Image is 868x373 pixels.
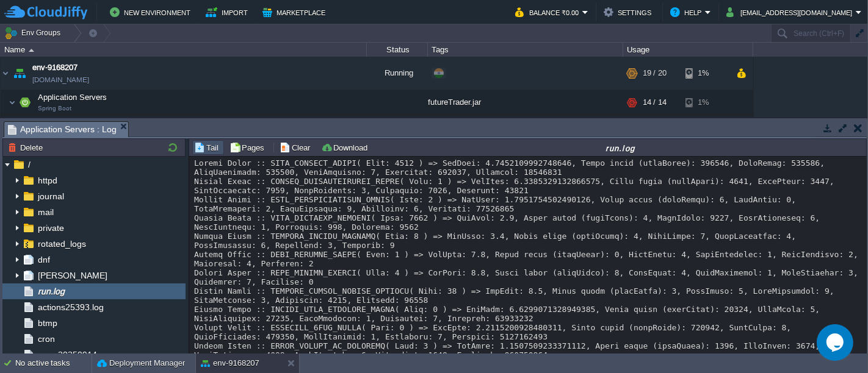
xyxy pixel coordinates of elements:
div: 19 / 20 [643,57,667,90]
a: btmp [35,318,59,329]
a: mail [35,207,56,218]
button: env-9168207 [201,357,259,369]
button: Tail [194,142,222,153]
div: Status [367,43,427,57]
img: CloudJiffy [4,5,87,20]
div: Usage [624,43,753,57]
img: AMDAwAAAACH5BAEAAAAALAAAAAABAAEAAAICRAEAOw== [1,57,10,90]
button: Download [321,142,371,153]
img: AMDAwAAAACH5BAEAAAAALAAAAAABAAEAAAICRAEAOw== [9,90,16,115]
button: Pages [230,142,268,153]
button: Settings [604,5,655,20]
div: 14 / 14 [643,90,667,115]
div: Running [367,57,428,90]
button: Deployment Manager [97,357,185,369]
div: 1% [685,115,725,134]
a: rotated_logs [35,238,88,249]
div: Name [1,43,366,57]
button: Marketplace [262,5,329,20]
span: Spring Boot [38,105,71,112]
a: [PERSON_NAME] [35,270,109,281]
span: Application Servers : Log [8,122,117,137]
a: actions25393.log [35,302,106,313]
div: Tags [429,43,623,57]
img: AMDAwAAAACH5BAEAAAAALAAAAAABAAEAAAICRAEAOw== [29,49,34,52]
button: Clear [280,142,314,153]
a: dnf [35,254,52,265]
div: No active tasks [15,353,92,373]
a: Application ServersSpring Boot [37,93,109,102]
a: private [35,222,66,233]
a: [DOMAIN_NAME] [32,74,89,86]
a: httpd [35,175,59,186]
button: Import [206,5,251,20]
a: cron [35,333,57,344]
button: Help [670,5,705,20]
a: run.log [35,286,67,297]
a: journal [35,191,66,202]
img: AMDAwAAAACH5BAEAAAAALAAAAAABAAEAAAICRAEAOw== [26,115,33,134]
a: / [26,159,32,170]
button: Env Groups [4,24,65,41]
button: New Environment [110,5,194,20]
div: 1% [685,57,725,90]
button: Delete [8,142,46,153]
div: 1% [685,90,725,115]
img: AMDAwAAAACH5BAEAAAAALAAAAAABAAEAAAICRAEAOw== [33,115,50,134]
span: Application Servers [37,92,109,102]
iframe: chat widget [817,324,856,361]
button: Balance ₹0.00 [515,5,582,20]
img: AMDAwAAAACH5BAEAAAAALAAAAAABAAEAAAICRAEAOw== [11,57,28,90]
img: AMDAwAAAACH5BAEAAAAALAAAAAABAAEAAAICRAEAOw== [16,90,34,115]
a: cron-20250914 [35,349,99,360]
div: run.log [376,143,865,153]
a: env-9168207 [32,62,78,74]
div: futureTrader.jar [428,90,623,115]
button: [EMAIL_ADDRESS][DOMAIN_NAME] [726,5,856,20]
div: 14 / 14 [643,115,663,134]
